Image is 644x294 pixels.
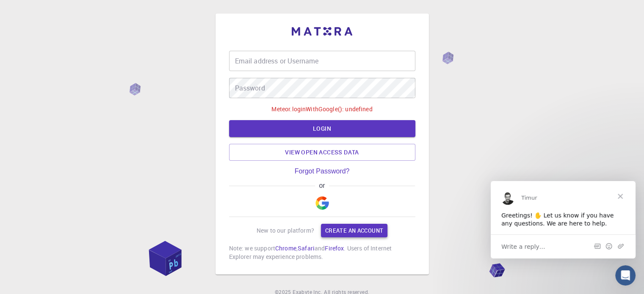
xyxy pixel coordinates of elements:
img: Google [315,196,329,210]
p: Note: we support , and . Users of Internet Explorer may experience problems. [229,244,415,261]
a: Chrome [275,244,296,252]
span: or [315,182,329,190]
a: Create an account [321,224,387,237]
iframe: Intercom live chat [615,265,636,286]
a: View open access data [229,144,415,161]
a: Safari [298,244,315,252]
p: Meteor.loginWithGoogle(): undefined [271,105,372,113]
p: New to our platform? [257,226,314,235]
a: Forgot Password? [295,168,350,175]
a: Firefox [325,244,344,252]
iframe: Intercom live chat message [491,181,636,258]
button: LOGIN [229,120,415,137]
